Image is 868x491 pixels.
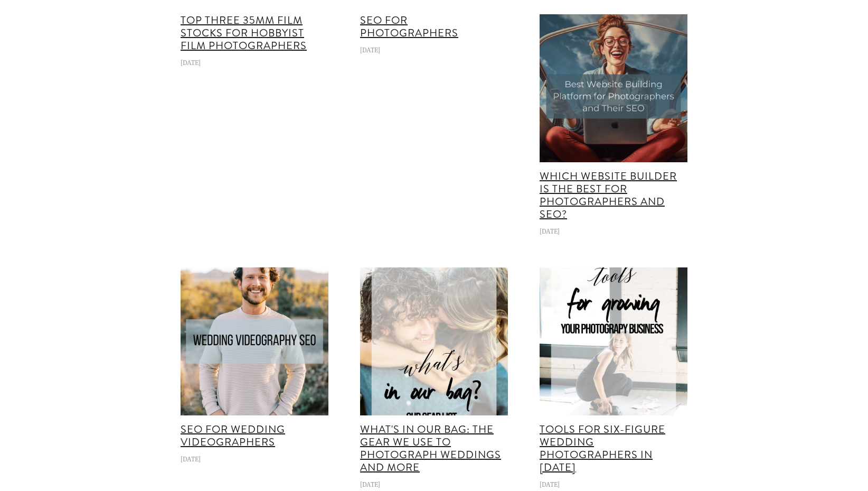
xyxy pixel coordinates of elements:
[181,422,285,450] a: SEO for Wedding Videographers
[181,246,328,437] img: Wedding Videography SEO.png
[181,454,201,464] time: [DATE]
[360,422,501,475] a: What's in Our Bag: The Gear We Use to Photograph Weddings and More
[360,230,508,452] img: what's-in-our-bag-overlay.jpg
[540,267,687,415] a: Template-for-Overlay-without-photo-in-bg-Recovered.jpg
[181,267,328,415] a: Wedding Videography SEO.png
[181,58,201,67] time: [DATE]
[540,230,687,452] img: Template-for-Overlay-without-photo-in-bg-Recovered.jpg
[540,226,560,236] time: [DATE]
[540,479,560,489] time: [DATE]
[360,267,508,415] a: what's-in-our-bag-overlay.jpg
[540,14,687,162] img: Best Website Building Platform for Photographers and Their SEO.png
[540,422,665,475] a: Tools for Six-Figure Wedding Photographers in [DATE]
[540,169,677,222] a: Which Website Builder is the Best for Photographers and SEO?
[360,13,458,41] a: SEO for Photographers
[181,13,307,53] a: Top Three 35mm Film Stocks for Hobbyist Film Photographers
[360,45,380,54] time: [DATE]
[360,479,380,489] time: [DATE]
